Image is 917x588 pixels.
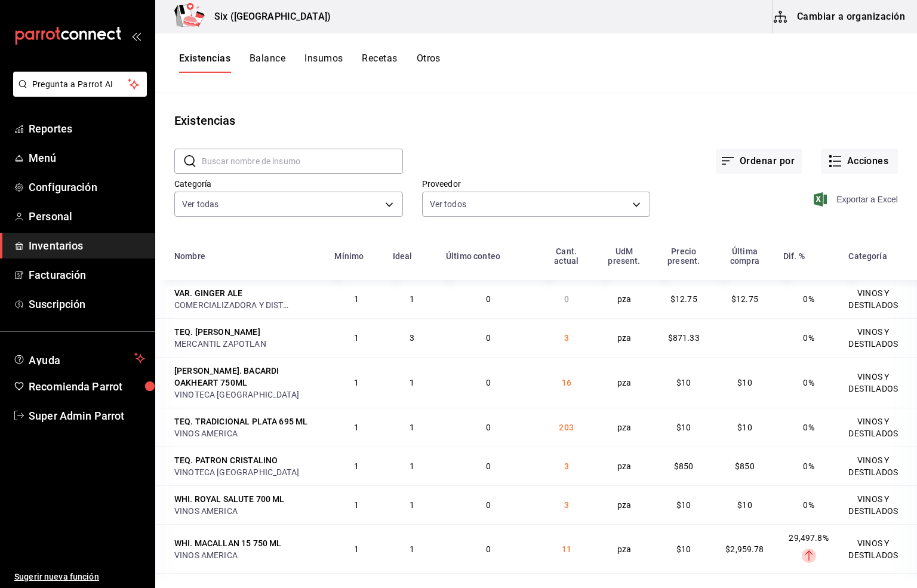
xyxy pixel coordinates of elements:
[29,408,145,424] span: Super Admin Parrot
[334,251,364,261] div: Mínimo
[29,121,145,137] span: Reportes
[803,423,814,432] span: 0%
[595,447,654,485] td: pza
[362,53,397,73] button: Recetas
[486,378,491,387] span: 0
[354,544,359,554] span: 1
[848,251,887,261] div: Categoría
[205,10,331,24] h3: Six ([GEOGRAPHIC_DATA])
[29,238,145,254] span: Inventarios
[430,198,466,210] span: Ver todos
[564,500,569,510] span: 3
[803,461,814,471] span: 0%
[841,318,917,357] td: VINOS Y DESTILADOS
[174,365,320,389] div: [PERSON_NAME]. BACARDI OAKHEART 750ML
[174,466,320,478] div: VINOTECA [GEOGRAPHIC_DATA]
[816,192,898,207] button: Exportar a Excel
[354,378,359,387] span: 1
[174,112,235,130] div: Existencias
[676,500,691,510] span: $10
[595,280,654,318] td: pza
[676,544,691,554] span: $10
[410,500,414,510] span: 1
[174,299,294,311] div: COMERCIALIZADORA Y DISTRIBUIDORA DEL NAYAR
[32,78,128,91] span: Pregunta a Parrot AI
[841,408,917,447] td: VINOS Y DESTILADOS
[8,87,147,99] a: Pregunta a Parrot AI
[486,500,491,510] span: 0
[783,251,805,261] div: Dif. %
[803,500,814,510] span: 0%
[174,389,320,401] div: VINOTECA [GEOGRAPHIC_DATA]
[562,378,571,387] span: 16
[546,247,587,266] div: Cant. actual
[410,544,414,554] span: 1
[354,461,359,471] span: 1
[841,357,917,408] td: VINOS Y DESTILADOS
[179,53,230,73] button: Existencias
[486,294,491,304] span: 0
[562,544,571,554] span: 11
[841,447,917,485] td: VINOS Y DESTILADOS
[737,500,752,510] span: $10
[174,326,260,338] div: TEQ. [PERSON_NAME]
[14,571,145,583] span: Sugerir nueva función
[174,415,307,427] div: TEQ. TRADICIONAL PLATA 695 ML
[354,500,359,510] span: 1
[731,294,758,304] span: $12.75
[29,208,145,224] span: Personal
[29,378,145,395] span: Recomienda Parrot
[737,423,752,432] span: $10
[393,251,413,261] div: Ideal
[174,505,320,517] div: VINOS AMERICA
[595,408,654,447] td: pza
[410,294,414,304] span: 1
[29,179,145,195] span: Configuración
[668,333,700,343] span: $871.33
[131,31,141,41] button: open_drawer_menu
[446,251,500,261] div: Último conteo
[595,357,654,408] td: pza
[486,333,491,343] span: 0
[29,351,130,365] span: Ayuda
[725,544,764,554] span: $2,959.78
[174,180,403,188] label: Categoría
[354,333,359,343] span: 1
[841,485,917,524] td: VINOS Y DESTILADOS
[174,549,320,561] div: VINOS AMERICA
[422,180,651,188] label: Proveedor
[595,485,654,524] td: pza
[674,461,694,471] span: $850
[182,198,219,210] span: Ver todas
[174,338,320,350] div: MERCANTIL ZAPOTLAN
[803,294,814,304] span: 0%
[737,378,752,387] span: $10
[559,423,573,432] span: 203
[676,378,691,387] span: $10
[410,333,414,343] span: 3
[29,267,145,283] span: Facturación
[410,423,414,432] span: 1
[716,149,802,174] button: Ordenar por
[174,454,278,466] div: TEQ. PATRON CRISTALINO
[29,296,145,312] span: Suscripción
[250,53,285,73] button: Balance
[174,493,285,505] div: WHI. ROYAL SALUTE 700 ML
[595,524,654,573] td: pza
[202,149,403,173] input: Buscar nombre de insumo
[595,318,654,357] td: pza
[486,423,491,432] span: 0
[174,251,205,261] div: Nombre
[354,294,359,304] span: 1
[410,378,414,387] span: 1
[670,294,697,304] span: $12.75
[602,247,647,266] div: UdM present.
[13,72,147,97] button: Pregunta a Parrot AI
[486,544,491,554] span: 0
[661,247,706,266] div: Precio present.
[803,378,814,387] span: 0%
[304,53,343,73] button: Insumos
[803,333,814,343] span: 0%
[354,423,359,432] span: 1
